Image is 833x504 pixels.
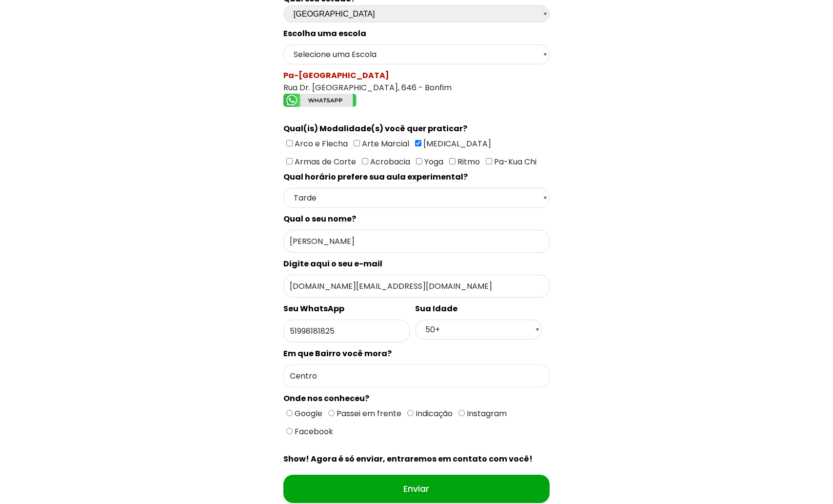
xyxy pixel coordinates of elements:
span: Instagram [465,408,507,419]
spam: Em que Bairro você mora? [283,348,392,359]
span: Acrobacia [368,156,410,167]
spam: Pa-[GEOGRAPHIC_DATA] [283,70,389,81]
input: Enviar [283,475,550,503]
spam: Onde nos conheceu? [283,393,369,404]
div: Rua Dr. [GEOGRAPHIC_DATA], 646 - Bonfim [283,69,550,110]
spam: Qual(is) Modalidade(s) você quer praticar? [283,123,467,134]
span: Indicação [414,408,453,419]
input: Arco e Flecha [286,140,293,146]
span: Arte Marcial [360,138,409,149]
spam: Seu WhatsApp [283,303,344,314]
input: Armas de Corte [286,158,293,164]
input: Google [286,410,293,416]
input: Ritmo [449,158,456,164]
input: Arte Marcial [354,140,360,146]
input: Pa-Kua Chi [486,158,492,164]
spam: Digite aqui o seu e-mail [283,258,382,269]
spam: Escolha uma escola [283,28,366,39]
spam: Qual o seu nome? [283,213,356,224]
span: Google [293,408,322,419]
span: Passei em frente [335,408,401,419]
span: Arco e Flecha [293,138,348,149]
input: Acrobacia [362,158,368,164]
img: whatsapp [283,94,357,107]
span: Facebook [293,426,333,437]
input: [MEDICAL_DATA] [415,140,421,146]
span: Armas de Corte [293,156,356,167]
spam: Sua Idade [415,303,457,314]
span: [MEDICAL_DATA] [421,138,491,149]
span: Yoga [422,156,443,167]
spam: Show! Agora é só enviar, entraremos em contato com você! [283,453,533,464]
spam: Qual horário prefere sua aula experimental? [283,171,468,182]
span: Ritmo [456,156,480,167]
input: Indicação [407,410,414,416]
input: Passei em frente [328,410,335,416]
span: Pa-Kua Chi [492,156,536,167]
input: Facebook [286,428,293,434]
input: Instagram [458,410,465,416]
input: Yoga [416,158,422,164]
